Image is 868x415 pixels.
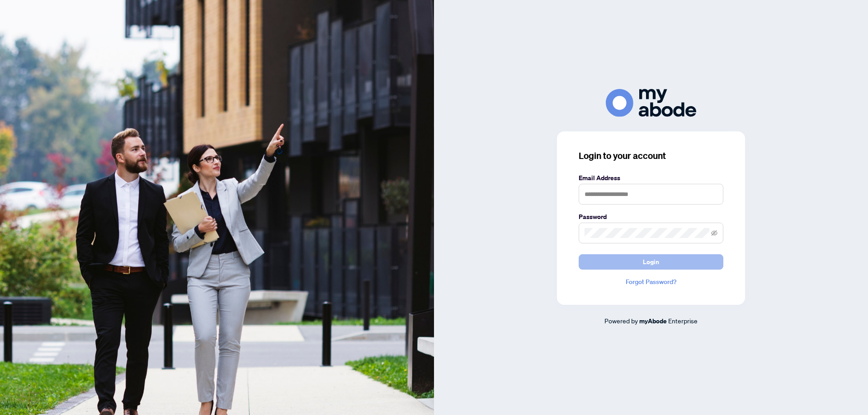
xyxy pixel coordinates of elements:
[606,89,696,117] img: ma-logo
[711,230,717,236] span: eye-invisible
[579,173,723,183] label: Email Address
[604,317,638,325] span: Powered by
[579,149,723,162] h3: Login to your account
[643,255,659,269] span: Login
[668,317,698,325] span: Enterprise
[579,212,723,222] label: Password
[639,316,667,326] a: myAbode
[579,254,723,270] button: Login
[579,277,723,287] a: Forgot Password?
